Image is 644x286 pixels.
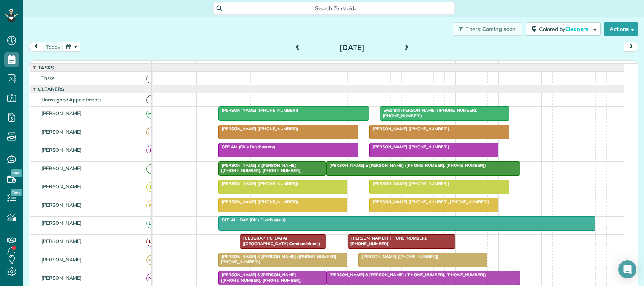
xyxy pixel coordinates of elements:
[40,183,83,189] span: [PERSON_NAME]
[40,129,83,135] span: [PERSON_NAME]
[218,199,299,205] span: [PERSON_NAME] ([PHONE_NUMBER])
[526,22,601,36] button: Colored byCleaners
[218,217,286,223] span: OFF ALL DAY (Dk's Dustbusters)
[40,257,83,263] span: [PERSON_NAME]
[11,169,22,177] span: New
[218,163,303,173] span: [PERSON_NAME] & [PERSON_NAME] ([PHONE_NUMBER], [PHONE_NUMBER])
[218,254,338,264] span: [PERSON_NAME] & [PERSON_NAME] ([PHONE_NUMBER], [PHONE_NUMBER])
[456,63,469,69] span: 2pm
[539,26,591,32] span: Colored by
[482,26,516,32] span: Coming soon
[465,26,481,32] span: Filters:
[218,272,303,283] span: [PERSON_NAME] & [PERSON_NAME] ([PHONE_NUMBER], [PHONE_NUMBER])
[40,97,103,103] span: Unassigned Appointments
[43,42,64,52] button: today
[146,182,157,192] span: JR
[197,63,211,69] span: 8am
[624,42,638,52] button: next
[618,260,636,278] div: Open Intercom Messenger
[218,181,299,186] span: [PERSON_NAME] ([PHONE_NUMBER])
[283,63,300,69] span: 10am
[37,65,55,71] span: Tasks
[40,110,83,116] span: [PERSON_NAME]
[146,74,157,84] span: T
[369,144,450,149] span: [PERSON_NAME] ([PHONE_NUMBER])
[218,144,276,149] span: OFF AM (Dk's Dustbusters)
[146,127,157,137] span: HC
[347,235,427,246] span: [PERSON_NAME] ([PHONE_NUMBER], [PHONE_NUMBER])
[40,165,83,171] span: [PERSON_NAME]
[153,63,167,69] span: 7am
[585,63,598,69] span: 5pm
[40,220,83,226] span: [PERSON_NAME]
[369,63,386,69] span: 12pm
[369,181,450,186] span: [PERSON_NAME] ([PHONE_NUMBER])
[146,109,157,119] span: EM
[146,255,157,265] span: MB
[146,218,157,229] span: LS
[37,86,66,92] span: Cleaners
[146,273,157,283] span: NN
[40,75,56,81] span: Tasks
[218,126,299,131] span: [PERSON_NAME] ([PHONE_NUMBER])
[369,126,450,131] span: [PERSON_NAME] ([PHONE_NUMBER])
[604,22,638,36] button: Actions
[305,43,399,52] h2: [DATE]
[369,199,490,205] span: [PERSON_NAME] ([PHONE_NUMBER], [PHONE_NUMBER])
[146,200,157,211] span: KB
[146,95,157,105] span: !
[146,145,157,155] span: JB
[29,42,43,52] button: prev
[542,63,555,69] span: 4pm
[412,63,426,69] span: 1pm
[326,63,343,69] span: 11am
[326,272,486,277] span: [PERSON_NAME] & [PERSON_NAME] ([PHONE_NUMBER], [PHONE_NUMBER])
[240,63,254,69] span: 9am
[326,163,486,168] span: [PERSON_NAME] & [PERSON_NAME] ([PHONE_NUMBER], [PHONE_NUMBER])
[240,235,320,257] span: [GEOGRAPHIC_DATA] ([GEOGRAPHIC_DATA] Condominiums) ([PHONE_NUMBER], [PHONE_NUMBER])
[40,238,83,244] span: [PERSON_NAME]
[146,164,157,174] span: JJ
[40,275,83,281] span: [PERSON_NAME]
[565,26,589,32] span: Cleaners
[358,254,439,259] span: [PERSON_NAME] ([PHONE_NUMBER])
[11,189,22,196] span: New
[218,108,299,113] span: [PERSON_NAME] ([PHONE_NUMBER])
[380,108,477,118] span: Eysenith [PERSON_NAME] ([PHONE_NUMBER], [PHONE_NUMBER])
[40,202,83,208] span: [PERSON_NAME]
[499,63,512,69] span: 3pm
[40,147,83,153] span: [PERSON_NAME]
[146,237,157,247] span: LF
